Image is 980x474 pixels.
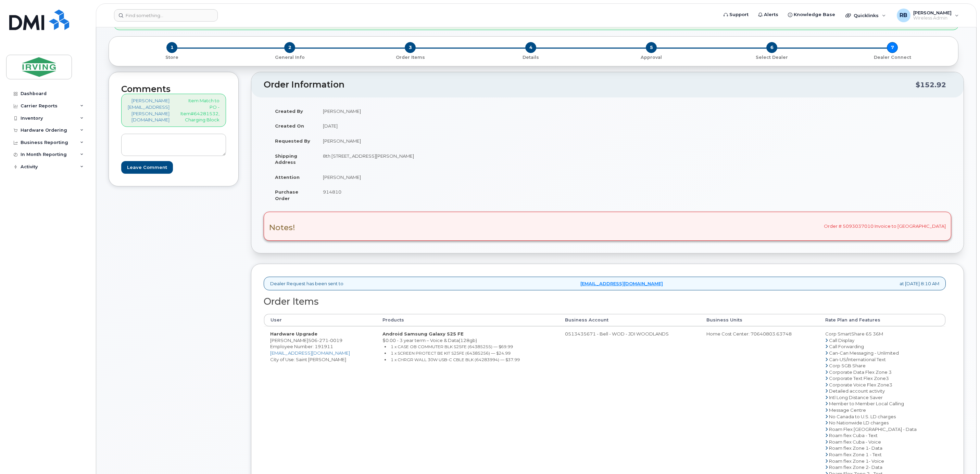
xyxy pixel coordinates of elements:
td: [PERSON_NAME] [317,133,602,148]
strong: Created By [275,108,303,114]
span: Support [729,11,749,18]
span: 506 [308,338,342,343]
a: 6 Select Dealer [712,53,832,60]
a: 4 Details [470,53,591,60]
a: Support [719,8,753,22]
span: Roam flex Zone 2- Data [829,464,882,470]
strong: Purchase Order [275,189,298,201]
h3: Notes! [269,223,295,232]
div: Home Cost Center: 70640803.63748 [706,331,813,337]
span: 6 [766,42,777,53]
a: [EMAIL_ADDRESS][DOMAIN_NAME] [580,280,663,287]
span: Alerts [764,11,778,18]
strong: Requested By [275,138,310,144]
span: 0019 [328,338,342,343]
span: Can-US/International Text [829,357,886,362]
span: [PERSON_NAME] [913,10,952,15]
span: Wireless Admin [913,15,952,21]
span: RB [900,11,907,19]
small: 1 x CHRGR WALL 30W USB-C CBLE BLK (64283994) — $37.99 [391,357,520,362]
p: Order Items [353,54,468,61]
span: Quicklinks [854,13,879,18]
th: User [264,314,376,326]
div: Roberts, Brad [892,9,964,22]
a: Alerts [753,8,783,22]
p: Item Match to PO - Item#64281532, Charging Block [180,97,219,123]
span: 1 [166,42,177,53]
p: Store [117,54,227,61]
span: Roam flex Zone 1 - Text [829,452,882,457]
a: 2 General Info [229,53,350,60]
span: No Canada to U.S. LD charges [829,414,896,419]
small: 1 x CASE OB COMMUTER BLK S25FE (64385255) — $69.99 [391,344,513,349]
span: Employee Number: 191911 [270,344,333,349]
p: Approval [594,54,709,61]
div: $152.92 [916,78,946,91]
h2: Order Information [264,80,916,90]
span: Roam flex Zone 1- Voice [829,458,884,464]
span: Intl Long Distance Saver [829,395,883,400]
p: Select Dealer [714,54,829,61]
a: 3 Order Items [350,53,470,60]
th: Rate Plan and Features [819,314,945,326]
strong: Shipping Address [275,153,297,165]
span: Member to Member Local Calling [829,401,904,406]
span: Call Forwarding [829,344,864,349]
a: Knowledge Base [783,8,840,22]
span: 271 [317,338,328,343]
span: Roam flex Zone 1- Data [829,445,882,451]
th: Business Units [700,314,819,326]
span: 2 [284,42,295,53]
span: 4 [525,42,536,53]
div: Quicklinks [841,9,891,22]
th: Business Account [559,314,700,326]
span: Corporate Voice Flex Zone3 [829,382,892,387]
td: [PERSON_NAME] [317,170,602,185]
strong: Android Samsung Galaxy S25 FE [382,331,464,337]
a: [PERSON_NAME][EMAIL_ADDRESS][PERSON_NAME][DOMAIN_NAME] [128,97,169,123]
p: Details [473,54,588,61]
span: Knowledge Base [794,11,835,18]
span: Roam flex Cuba - Voice [829,439,881,445]
span: Call Display [829,338,854,343]
div: Order # 5093037010 Invoice to [GEOGRAPHIC_DATA] [264,212,951,240]
h2: Comments [121,84,226,94]
span: Roam Flex [GEOGRAPHIC_DATA] - Data [829,426,917,432]
strong: Created On [275,123,304,129]
td: 8th [STREET_ADDRESS][PERSON_NAME] [317,148,602,170]
strong: Hardware Upgrade [270,331,317,337]
span: 3 [405,42,416,53]
a: 1 Store [114,53,229,60]
span: No Nationwide LD charges [829,420,889,425]
span: Corporate Text Flex Zone3 [829,376,889,381]
p: General Info [232,54,347,61]
span: Detailed account activity [829,388,885,394]
small: 1 x SCREEN PROTECT BE KIT S25FE (64385256) — $24.99 [391,351,511,356]
span: Can-Can Messaging - Unlimited [829,350,899,356]
span: Corporate Data Flex Zone 3 [829,369,892,375]
span: Roam flex Cuba - Text [829,433,878,438]
span: 914810 [323,189,341,195]
td: [DATE] [317,118,602,133]
span: 5 [646,42,657,53]
strong: Attention [275,174,300,180]
span: Message Centre [829,407,866,413]
input: Leave Comment [121,161,173,174]
h2: Order Items [264,297,946,307]
td: [PERSON_NAME] [317,104,602,119]
div: Dealer Request has been sent to at [DATE] 8:10 AM [264,277,946,291]
a: [EMAIL_ADDRESS][DOMAIN_NAME] [270,350,350,356]
span: Corp 5GB Share [829,363,866,368]
input: Find something... [114,9,218,22]
th: Products [376,314,559,326]
a: 5 Approval [591,53,712,60]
